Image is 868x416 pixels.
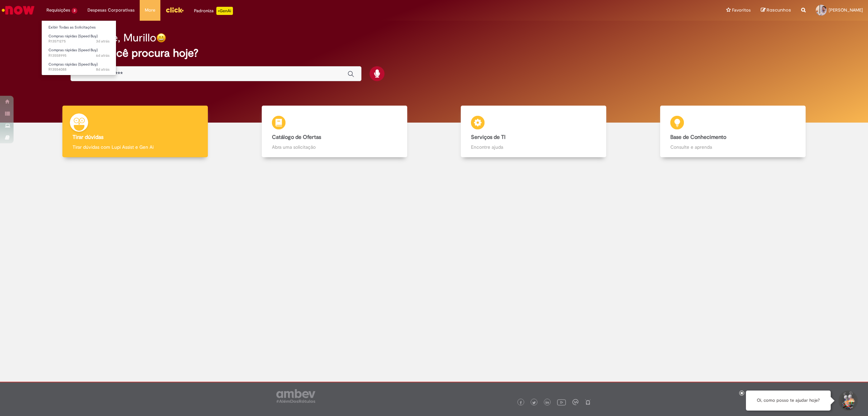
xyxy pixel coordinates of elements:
[41,20,116,75] ul: Requisições
[471,134,506,141] b: Serviços de TI
[272,144,397,150] p: Abra uma solicitação
[48,39,110,44] span: R13571275
[732,7,751,14] span: Favoritos
[96,67,110,72] time: 22/09/2025 10:11:43
[48,53,110,58] span: R13558995
[165,5,184,15] img: click_logo_yellow_360x200.png
[235,106,434,158] a: Catálogo de Ofertas Abra uma solicitação
[48,34,98,39] span: Compras rápidas (Speed Buy)
[557,398,566,406] img: logo_footer_youtube.png
[96,67,110,72] span: 8d atrás
[276,389,315,403] img: logo_footer_ambev_rotulo_gray.png
[96,53,110,58] span: 6d atrás
[48,48,98,53] span: Compras rápidas (Speed Buy)
[519,401,522,404] img: logo_footer_facebook.png
[761,7,791,14] a: Rascunhos
[87,7,135,14] span: Despesas Corporativas
[71,47,797,59] h2: O que você procura hoje?
[670,144,795,150] p: Consulte e aprenda
[96,39,110,44] span: 3d atrás
[837,391,858,411] button: Iniciar Conversa de Suporte
[48,67,110,72] span: R13554088
[746,391,831,411] div: Oi, como posso te ajudar hoje?
[471,144,596,150] p: Encontre ajuda
[1,3,36,17] img: ServiceNow
[73,134,103,141] b: Tirar dúvidas
[145,7,155,14] span: More
[73,144,198,150] p: Tirar dúvidas com Lupi Assist e Gen Ai
[272,134,321,141] b: Catálogo de Ofertas
[42,24,116,31] a: Exibir Todas as Solicitações
[96,39,110,44] time: 26/09/2025 15:40:34
[633,106,833,158] a: Base de Conhecimento Consulte e aprenda
[96,53,110,58] time: 23/09/2025 13:18:26
[546,401,549,405] img: logo_footer_linkedin.png
[48,62,98,67] span: Compras rápidas (Speed Buy)
[42,61,116,73] a: Aberto R13554088 : Compras rápidas (Speed Buy)
[36,106,235,158] a: Tirar dúvidas Tirar dúvidas com Lupi Assist e Gen Ai
[72,8,77,14] span: 3
[156,33,166,43] img: happy-face.png
[532,401,536,404] img: logo_footer_twitter.png
[572,399,578,405] img: logo_footer_workplace.png
[670,134,726,141] b: Base de Conhecimento
[829,7,863,13] span: [PERSON_NAME]
[194,7,233,15] div: Padroniza
[46,7,70,14] span: Requisições
[434,106,633,158] a: Serviços de TI Encontre ajuda
[767,7,791,13] span: Rascunhos
[585,399,591,405] img: logo_footer_naosei.png
[42,47,116,59] a: Aberto R13558995 : Compras rápidas (Speed Buy)
[216,7,233,15] p: +GenAi
[42,33,116,45] a: Aberto R13571275 : Compras rápidas (Speed Buy)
